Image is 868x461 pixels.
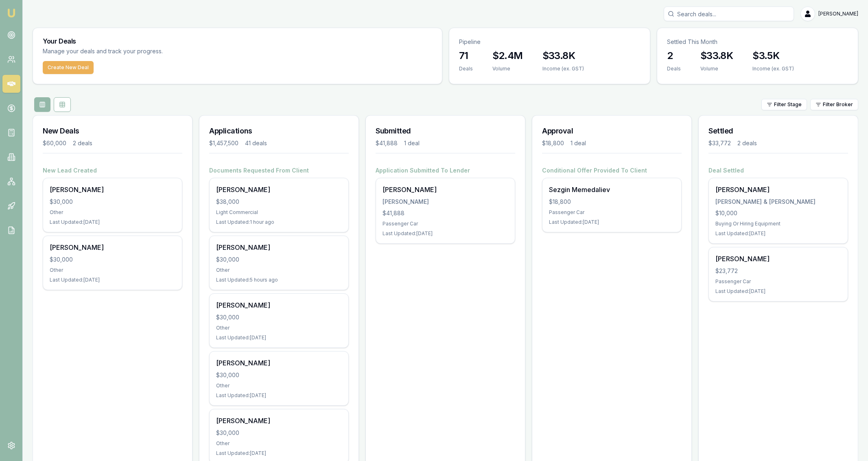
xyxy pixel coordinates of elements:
[810,99,858,110] button: Filter Broker
[383,221,508,227] div: Passenger Car
[715,278,841,285] div: Passenger Car
[50,185,175,194] div: [PERSON_NAME]
[459,66,473,72] div: Deals
[542,139,564,147] div: $18,800
[571,139,586,147] div: 1 deal
[216,219,342,225] div: Last Updated: 1 hour ago
[667,49,681,62] h3: 2
[50,243,175,252] div: [PERSON_NAME]
[715,185,841,194] div: [PERSON_NAME]
[737,139,757,147] div: 2 deals
[376,125,515,137] h3: Submitted
[715,267,841,275] div: $23,772
[209,125,349,137] h3: Applications
[715,209,841,217] div: $10,000
[715,254,841,264] div: [PERSON_NAME]
[667,38,848,46] p: Settled This Month
[383,185,508,194] div: [PERSON_NAME]
[216,313,342,321] div: $30,000
[43,61,94,74] button: Create New Deal
[50,209,175,216] div: Other
[383,198,508,206] div: [PERSON_NAME]
[752,49,794,62] h3: $3.5K
[542,49,584,62] h3: $33.8K
[664,7,794,21] input: Search deals
[549,185,675,194] div: Sezgin Memedaliev
[209,139,238,147] div: $1,457,500
[715,221,841,227] div: Buying Or Hiring Equipment
[43,38,432,44] h3: Your Deals
[50,219,175,225] div: Last Updated: [DATE]
[216,243,342,252] div: [PERSON_NAME]
[216,371,342,379] div: $30,000
[50,277,175,283] div: Last Updated: [DATE]
[823,101,853,108] span: Filter Broker
[549,198,675,206] div: $18,800
[700,66,733,72] div: Volume
[216,382,342,389] div: Other
[73,139,92,147] div: 2 deals
[492,66,523,72] div: Volume
[216,334,342,341] div: Last Updated: [DATE]
[216,429,342,437] div: $30,000
[376,166,515,175] h4: Application Submitted To Lender
[542,66,584,72] div: Income (ex. GST)
[216,416,342,426] div: [PERSON_NAME]
[216,198,342,206] div: $38,000
[549,209,675,216] div: Passenger Car
[43,139,66,147] div: $60,000
[708,139,731,147] div: $33,772
[549,219,675,225] div: Last Updated: [DATE]
[708,166,848,175] h4: Deal Settled
[542,166,682,175] h4: Conditional Offer Provided To Client
[376,139,398,147] div: $41,888
[216,209,342,216] div: Light Commercial
[209,166,349,175] h4: Documents Requested From Client
[459,49,473,62] h3: 71
[492,49,523,62] h3: $2.4M
[700,49,733,62] h3: $33.8K
[216,277,342,283] div: Last Updated: 5 hours ago
[7,8,16,18] img: emu-icon-u.png
[404,139,420,147] div: 1 deal
[383,209,508,217] div: $41,888
[50,267,175,273] div: Other
[715,198,841,206] div: [PERSON_NAME] & [PERSON_NAME]
[43,47,251,56] p: Manage your deals and track your progress.
[50,198,175,206] div: $30,000
[43,166,182,175] h4: New Lead Created
[50,256,175,264] div: $30,000
[818,11,858,17] span: [PERSON_NAME]
[216,267,342,273] div: Other
[216,358,342,368] div: [PERSON_NAME]
[216,325,342,331] div: Other
[245,139,267,147] div: 41 deals
[667,66,681,72] div: Deals
[715,288,841,295] div: Last Updated: [DATE]
[459,38,640,46] p: Pipeline
[708,125,848,137] h3: Settled
[216,440,342,447] div: Other
[43,125,182,137] h3: New Deals
[774,101,802,108] span: Filter Stage
[752,66,794,72] div: Income (ex. GST)
[761,99,807,110] button: Filter Stage
[216,185,342,194] div: [PERSON_NAME]
[216,392,342,399] div: Last Updated: [DATE]
[216,300,342,310] div: [PERSON_NAME]
[715,230,841,237] div: Last Updated: [DATE]
[216,256,342,264] div: $30,000
[216,450,342,457] div: Last Updated: [DATE]
[383,230,508,237] div: Last Updated: [DATE]
[542,125,682,137] h3: Approval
